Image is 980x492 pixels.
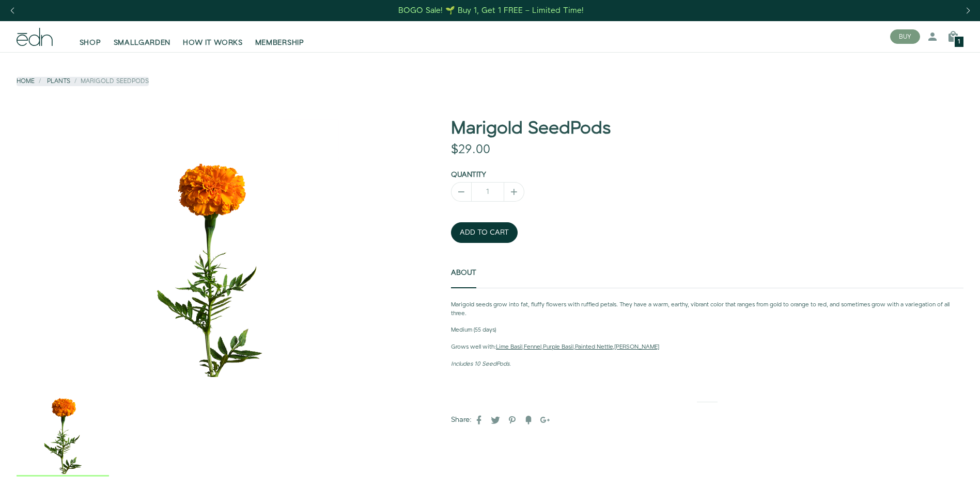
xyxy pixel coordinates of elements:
button: ADD TO CART [451,222,518,243]
span: $29.00 [451,141,490,158]
span: HOW IT WORKS [183,38,242,48]
a: Lime Basil [496,343,522,351]
a: SMALLGARDEN [107,25,177,48]
span: MEMBERSHIP [255,38,304,48]
a: MEMBERSHIP [249,25,310,48]
span: SHOP [80,38,101,48]
a: About [451,257,476,288]
p: (55 days) [451,326,963,335]
div: BOGO Sale! 🌱 Buy 1, Get 1 FREE – Limited Time! [398,5,584,16]
button: BUY [890,29,920,44]
a: Purple Basil [543,343,573,351]
li: Marigold SeedPods [70,77,149,86]
div: 1 / 1 [17,119,401,377]
strong: Grows well with: [451,343,496,351]
a: Home [17,77,35,86]
a: [PERSON_NAME] [614,343,659,351]
span: SMALLGARDEN [114,38,171,48]
a: Fennel [524,343,541,351]
a: SHOP [73,25,107,48]
nav: breadcrumbs [17,77,149,86]
p: Marigold seeds grow into fat, fluffy flowers with ruffled petals. They have a warm, earthy, vibra... [451,301,963,318]
p: , , , , [451,343,963,352]
a: HOW IT WORKS [177,25,248,48]
h1: Marigold SeedPods [451,119,963,138]
label: Quantity [451,170,486,180]
a: Painted Nettle [575,343,613,351]
strong: Medium [451,326,472,334]
a: BOGO Sale! 🌱 Buy 1, Get 1 FREE – Limited Time! [397,3,585,19]
span: 1 [958,39,960,45]
em: Includes 10 SeedPods. [451,360,511,368]
div: About [451,301,963,369]
a: Plants [47,77,70,86]
label: Share: [451,415,472,425]
div: 1 / 1 [17,382,109,477]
